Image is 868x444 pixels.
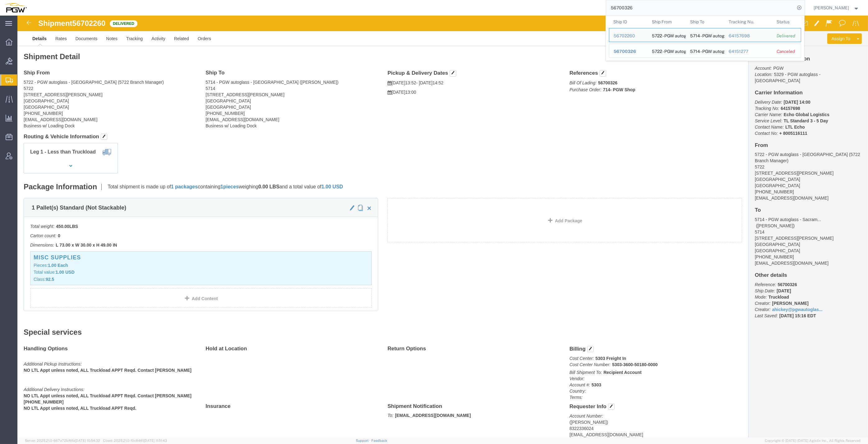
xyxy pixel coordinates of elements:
[814,4,849,11] span: Jesse Dawson
[356,439,371,442] a: Support
[609,16,648,28] th: Ship ID
[686,16,724,28] th: Ship To
[728,48,768,55] div: 64151277
[765,438,861,443] span: Copyright © [DATE]-[DATE] Agistix Inc., All Rights Reserved
[606,0,795,15] input: Search for shipment number, reference number
[17,16,868,437] iframe: FS Legacy Container
[614,48,643,55] div: 56700326
[690,28,720,42] div: 5714 - PGW autoglass - Sacramento
[371,439,387,442] a: Feedback
[25,439,100,442] span: Server: 2025.21.0-667a72bf6fa
[609,16,804,61] table: Search Results
[652,28,681,42] div: 5722 - PGW autoglass - Houston
[777,33,796,39] div: Delivered
[724,16,772,28] th: Tracking Nu.
[144,439,167,442] span: [DATE] 11:51:43
[772,16,801,28] th: Status
[75,439,100,442] span: [DATE] 10:54:32
[103,439,167,442] span: Client: 2025.21.0-f0c8481
[690,44,720,57] div: 5714 - PGW autoglass - Sacramento
[652,44,681,57] div: 5722 - PGW autoglass - Houston
[728,33,768,39] div: 64157698
[614,33,643,39] div: 56702260
[4,3,27,12] img: logo
[777,48,796,55] div: Canceled
[614,49,636,54] span: 56700326
[647,16,686,28] th: Ship From
[814,4,860,12] button: [PERSON_NAME]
